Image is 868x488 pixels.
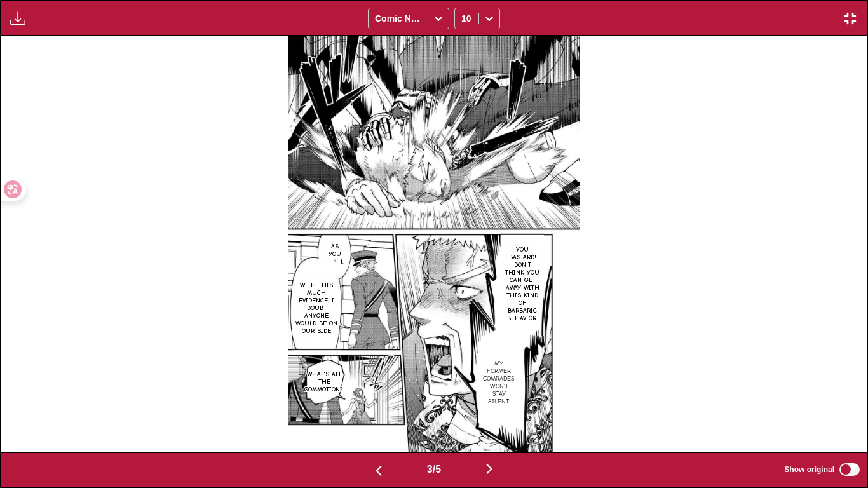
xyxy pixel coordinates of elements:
p: What's all the commotion?! [302,368,348,396]
p: With this much evidence, I doubt anyone would be on our side [292,279,341,337]
p: My former comrades won't stay silent! [480,357,517,408]
p: As you wish. [322,240,348,268]
p: You bastard! Don't think you can get away with this kind of barbaric behavior. [501,243,544,325]
input: Show original [839,463,860,476]
img: Manga Panel [288,36,580,451]
img: Next page [482,461,497,477]
img: Previous page [371,463,386,478]
span: Show original [784,465,834,474]
img: Download translated images [10,11,25,26]
span: 3 / 5 [427,464,441,475]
